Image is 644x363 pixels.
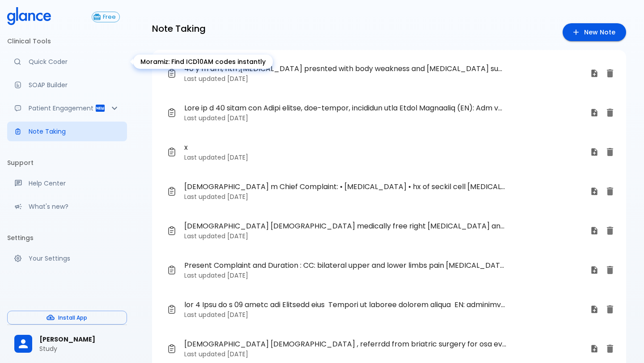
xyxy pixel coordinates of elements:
time: [DATE] [227,114,248,122]
a: Lore ip d 40 sitam con Adipi elitse, doe-tempor, incididun utla Etdol Magnaaliq (EN): Adm veniamq... [159,97,605,129]
span: x [184,142,506,153]
button: Delete note [601,143,619,161]
p: Patient Engagement [29,104,95,113]
p: Last updated [184,192,583,201]
button: Use this note for Quick Coder, SOAP Builder, Patient Report [588,303,601,316]
p: Last updated [184,310,583,319]
a: Docugen: Compose a clinical documentation in seconds [7,75,127,95]
p: SOAP Builder [29,80,120,89]
p: Quick Coder [29,57,120,66]
span: 40 y m dm, htn ,[MEDICAL_DATA] presnted with body weakness and [MEDICAL_DATA] suggestive of sign ... [184,63,506,74]
a: Get help from our support team [7,173,127,193]
time: [DATE] [227,232,248,241]
time: [DATE] [227,74,248,83]
a: 40 y m dm, htn ,[MEDICAL_DATA] presnted with body weakness and [MEDICAL_DATA] suggestive of sign ... [159,57,605,89]
p: Last updated [184,232,583,241]
div: Patient Reports & Referrals [7,98,127,118]
a: [DEMOGRAPHIC_DATA] m Chief Complaint: • [MEDICAL_DATA] • hx of seckil cell [MEDICAL_DATA] [MEDICA... [159,175,605,207]
button: Use this note for Quick Coder, SOAP Builder, Patient Report [588,342,601,355]
p: What's new? [29,202,120,211]
button: Delete note [601,182,619,200]
button: Free [92,12,120,22]
a: [DEMOGRAPHIC_DATA] [DEMOGRAPHIC_DATA] medically free right [MEDICAL_DATA] and [MEDICAL_DATA], [ME... [159,215,605,247]
time: [DATE] [227,350,248,359]
a: Create a new note [563,23,626,42]
a: Moramiz: Find ICD10AM codes instantly [7,52,127,72]
button: Use this note for Quick Coder, SOAP Builder, Patient Report [588,263,601,277]
a: lor 4 Ipsu do s 09 ametc adi Elitsedd eius Tempori ut laboree dolorem aliqua EN: adminimven quisn... [159,293,605,325]
span: Free [99,14,119,21]
p: Note Taking [29,127,120,136]
div: Moramiz: Find ICD10AM codes instantly [133,55,273,69]
a: xLast updated [DATE] [159,136,605,168]
p: Last updated [184,114,583,122]
li: Clinical Tools [7,30,127,52]
p: Your Settings [29,254,120,263]
button: Delete note [601,104,619,122]
a: Manage your settings [7,249,127,268]
time: [DATE] [227,310,248,319]
time: [DATE] [227,153,248,162]
span: [DEMOGRAPHIC_DATA] [DEMOGRAPHIC_DATA] medically free right [MEDICAL_DATA] and [MEDICAL_DATA], [ME... [184,221,506,232]
button: Use this note for Quick Coder, SOAP Builder, Patient Report [588,67,601,80]
li: Support [7,152,127,173]
span: [DEMOGRAPHIC_DATA] m Chief Complaint: • [MEDICAL_DATA] • hx of seckil cell [MEDICAL_DATA] [MEDICA... [184,181,506,192]
button: Delete note [601,222,619,240]
button: Delete note [601,340,619,358]
div: [PERSON_NAME]Study [7,329,127,359]
p: Help Center [29,179,120,188]
button: Delete note [601,300,619,318]
button: Delete note [601,261,619,279]
a: Click to view or change your subscription [92,12,127,22]
a: Advanced note-taking [7,122,127,141]
button: Use this note for Quick Coder, SOAP Builder, Patient Report [588,185,601,198]
button: Install App [7,311,127,325]
span: Present Complaint and Duration : CC: bilateral upper and lower limbs pain [MEDICAL_DATA] : unrema... [184,260,506,271]
button: Use this note for Quick Coder, SOAP Builder, Patient Report [588,145,601,159]
span: [DEMOGRAPHIC_DATA] [DEMOGRAPHIC_DATA] , referrdd from briatric surgery for osa evaluation Chief C... [184,339,506,350]
h6: Note Taking [152,21,206,36]
a: Present Complaint and Duration : CC: bilateral upper and lower limbs pain [MEDICAL_DATA] : unrema... [159,254,605,286]
p: Last updated [184,153,583,162]
div: Recent updates and feature releases [7,197,127,216]
li: Settings [7,227,127,249]
p: Study [39,344,120,353]
span: Lore ip d 40 sitam con Adipi elitse, doe-tempor, incididun utla Etdol Magnaaliq (EN): Adm veniamq... [184,103,506,114]
span: [PERSON_NAME] [39,335,120,344]
p: Last updated [184,74,583,83]
span: lor 4 Ipsu do s 09 ametc adi Elitsedd eius Tempori ut laboree dolorem aliqua EN: adminimven quisn... [184,300,506,310]
time: [DATE] [227,192,248,201]
button: Delete note [601,64,619,82]
time: [DATE] [227,271,248,280]
p: Last updated [184,350,583,359]
p: Last updated [184,271,583,280]
button: Use this note for Quick Coder, SOAP Builder, Patient Report [588,106,601,119]
button: Use this note for Quick Coder, SOAP Builder, Patient Report [588,224,601,237]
